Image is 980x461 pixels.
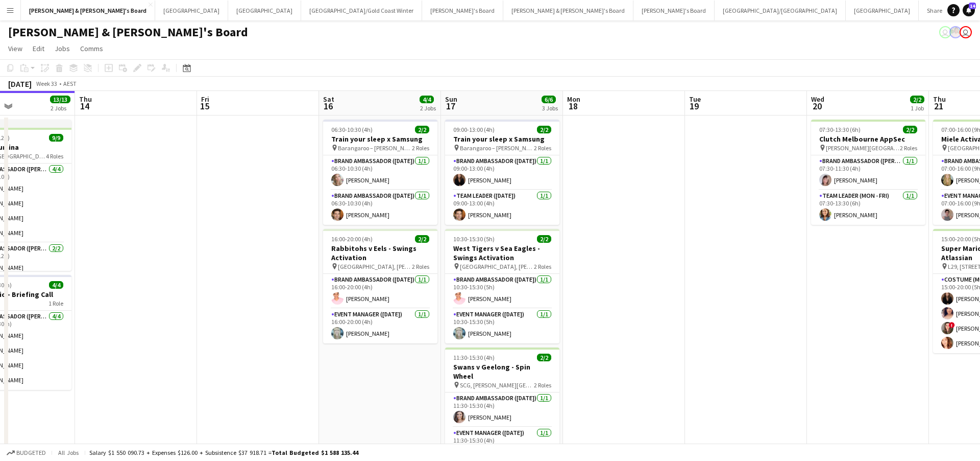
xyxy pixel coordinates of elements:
button: [GEOGRAPHIC_DATA] [846,1,919,20]
div: 1 Job [911,104,924,112]
span: [GEOGRAPHIC_DATA], [PERSON_NAME][GEOGRAPHIC_DATA], [GEOGRAPHIC_DATA] [460,263,534,270]
span: 15 [200,100,209,112]
span: 20 [810,100,824,112]
span: 1 Role [48,299,63,307]
span: 2 Roles [534,381,551,389]
app-card-role: Brand Ambassador ([DATE])1/106:30-10:30 (4h)[PERSON_NAME] [323,155,437,190]
span: Thu [933,95,946,104]
app-card-role: Brand Ambassador ([DATE])1/109:00-13:00 (4h)[PERSON_NAME] [445,155,559,190]
span: Tue [689,95,701,104]
span: Total Budgeted $1 588 135.44 [272,449,358,456]
button: [GEOGRAPHIC_DATA]/[GEOGRAPHIC_DATA] [715,1,846,20]
h1: [PERSON_NAME] & [PERSON_NAME]'s Board [8,25,248,40]
span: 2 Roles [900,144,917,152]
span: 10:30-15:30 (5h) [453,235,495,243]
span: 2 Roles [534,263,551,270]
span: 11:30-15:30 (4h) [453,354,495,361]
span: 9/9 [49,134,63,142]
h3: West Tigers v Sea Eagles - Swings Activation [445,244,559,262]
app-card-role: Brand Ambassador ([DATE])1/111:30-15:30 (4h)[PERSON_NAME] [445,393,559,427]
span: Barangaroo – [PERSON_NAME][GEOGRAPHIC_DATA] [460,144,534,152]
span: [GEOGRAPHIC_DATA], [PERSON_NAME][GEOGRAPHIC_DATA], [GEOGRAPHIC_DATA] [338,263,412,270]
span: 2 Roles [534,144,551,152]
button: Budgeted [5,447,47,458]
span: 13/13 [50,96,70,103]
span: Week 33 [34,80,59,87]
span: 21 [932,100,946,112]
a: 14 [963,4,975,16]
span: View [8,44,22,53]
span: 4 Roles [46,152,63,160]
h3: Train your sleep x Samsung [445,134,559,144]
span: 09:00-13:00 (4h) [453,126,495,133]
div: 07:30-13:30 (6h)2/2Clutch Melbourne AppSec [PERSON_NAME][GEOGRAPHIC_DATA]2 RolesBrand Ambassador ... [811,120,925,225]
div: 2 Jobs [420,104,436,112]
span: Edit [33,44,44,53]
div: Salary $1 550 090.73 + Expenses $126.00 + Subsistence $37 918.71 = [89,449,358,456]
span: 4/4 [420,96,434,103]
app-job-card: 10:30-15:30 (5h)2/2West Tigers v Sea Eagles - Swings Activation [GEOGRAPHIC_DATA], [PERSON_NAME][... [445,229,559,343]
app-card-role: Brand Ambassador ([PERSON_NAME])1/107:30-11:30 (4h)[PERSON_NAME] [811,155,925,190]
span: 6/6 [542,96,556,103]
app-user-avatar: Arrence Torres [949,26,962,38]
span: [PERSON_NAME][GEOGRAPHIC_DATA] [826,144,900,152]
app-card-role: Event Manager ([DATE])1/110:30-15:30 (5h)[PERSON_NAME] [445,309,559,343]
button: [PERSON_NAME] & [PERSON_NAME]'s Board [503,1,633,20]
h3: Rabbitohs v Eels - Swings Activation [323,244,437,262]
div: AEST [63,80,77,87]
button: [PERSON_NAME] & [PERSON_NAME]'s Board [21,1,155,20]
a: Comms [76,42,107,55]
span: Fri [201,95,209,104]
span: 4/4 [49,281,63,289]
div: 3 Jobs [542,104,558,112]
span: 06:30-10:30 (4h) [331,126,373,133]
span: 19 [688,100,701,112]
span: Wed [811,95,824,104]
button: [PERSON_NAME]'s Board [633,1,715,20]
span: 2 Roles [412,263,429,270]
span: 16 [322,100,334,112]
span: Sun [445,95,457,104]
span: Jobs [55,44,70,53]
span: 14 [78,100,92,112]
span: Barangaroo – [PERSON_NAME][GEOGRAPHIC_DATA] [338,144,412,152]
button: [GEOGRAPHIC_DATA] [228,1,301,20]
span: Budgeted [16,449,46,456]
span: Comms [80,44,103,53]
app-job-card: 06:30-10:30 (4h)2/2Train your sleep x Samsung Barangaroo – [PERSON_NAME][GEOGRAPHIC_DATA]2 RolesB... [323,120,437,225]
app-card-role: Brand Ambassador ([DATE])1/116:00-20:00 (4h)[PERSON_NAME] [323,274,437,309]
h3: Swans v Geelong - Spin Wheel [445,362,559,381]
app-job-card: 16:00-20:00 (4h)2/2Rabbitohs v Eels - Swings Activation [GEOGRAPHIC_DATA], [PERSON_NAME][GEOGRAPH... [323,229,437,343]
app-job-card: 09:00-13:00 (4h)2/2Train your sleep x Samsung Barangaroo – [PERSON_NAME][GEOGRAPHIC_DATA]2 RolesB... [445,120,559,225]
div: [DATE] [8,79,32,89]
span: 17 [444,100,457,112]
span: SCG, [PERSON_NAME][GEOGRAPHIC_DATA], [GEOGRAPHIC_DATA] [460,381,534,389]
app-user-avatar: James Millard [960,26,972,38]
span: 2/2 [903,126,917,133]
span: 14 [969,3,976,9]
div: 2 Jobs [51,104,70,112]
button: [GEOGRAPHIC_DATA]/Gold Coast Winter [301,1,422,20]
span: Thu [79,95,92,104]
app-card-role: Brand Ambassador ([DATE])1/106:30-10:30 (4h)[PERSON_NAME] [323,190,437,225]
a: Jobs [51,42,74,55]
a: View [4,42,27,55]
app-user-avatar: James Millard [939,26,951,38]
span: 18 [566,100,580,112]
span: 2/2 [537,126,551,133]
span: ! [949,322,955,328]
span: 2/2 [415,235,429,243]
span: Sat [323,95,334,104]
button: [PERSON_NAME]'s Board [422,1,503,20]
app-card-role: Brand Ambassador ([DATE])1/110:30-15:30 (5h)[PERSON_NAME] [445,274,559,309]
span: 2/2 [415,126,429,133]
app-card-role: Team Leader ([DATE])1/109:00-13:00 (4h)[PERSON_NAME] [445,190,559,225]
h3: Train your sleep x Samsung [323,134,437,144]
span: All jobs [56,449,81,456]
span: 2/2 [910,96,924,103]
span: 2 Roles [412,144,429,152]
